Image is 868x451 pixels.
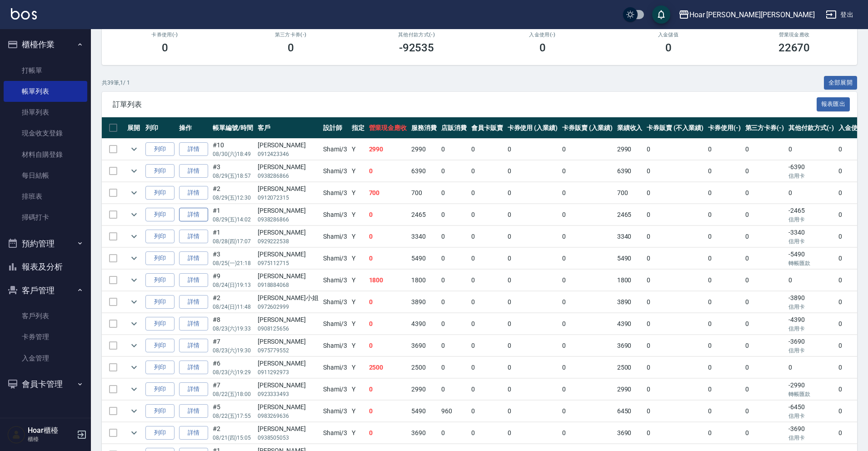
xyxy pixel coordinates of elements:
td: 1800 [367,270,409,291]
div: [PERSON_NAME] [258,162,319,172]
h3: 0 [539,41,546,54]
p: 08/24 (日) 11:48 [213,303,253,311]
button: 會員卡管理 [4,372,87,396]
td: Shami /3 [321,291,349,313]
div: [PERSON_NAME] [258,184,319,194]
td: Y [349,182,367,204]
th: 業績收入 [615,117,645,139]
td: #2 [210,291,255,313]
td: 0 [560,226,615,247]
td: 0 [644,357,705,378]
td: 0 [505,160,560,182]
td: 2990 [615,139,645,160]
td: 0 [439,335,469,356]
img: Person [7,426,25,444]
div: [PERSON_NAME] [258,315,319,325]
button: 列印 [145,382,175,396]
td: 0 [439,248,469,269]
button: expand row [127,230,141,243]
p: 信用卡 [788,325,834,333]
td: 2465 [615,204,645,225]
td: 0 [367,226,409,247]
button: expand row [127,295,141,309]
td: 0 [469,248,505,269]
td: 0 [743,160,787,182]
div: [PERSON_NAME] [258,206,319,215]
button: 櫃檯作業 [4,33,87,56]
button: 列印 [145,208,175,222]
td: #1 [210,226,255,247]
td: 0 [644,204,705,225]
td: 0 [743,139,787,160]
a: 詳情 [179,317,208,331]
td: 700 [615,182,645,204]
button: 列印 [145,339,175,353]
div: [PERSON_NAME] [258,337,319,346]
td: 0 [469,335,505,356]
td: 3890 [615,291,645,313]
td: 0 [786,139,836,160]
a: 詳情 [179,404,208,418]
td: 0 [367,335,409,356]
a: 打帳單 [4,60,87,81]
td: 0 [644,248,705,269]
td: 0 [644,335,705,356]
h3: 0 [288,41,294,54]
td: 0 [439,160,469,182]
a: 詳情 [179,273,208,287]
td: 0 [367,204,409,225]
p: 0918884068 [258,281,319,289]
a: 帳單列表 [4,81,87,102]
div: [PERSON_NAME] [258,271,319,281]
button: 列印 [145,317,175,331]
h2: 入金使用(-) [490,32,594,38]
p: 信用卡 [788,303,834,311]
button: 列印 [145,426,175,440]
td: 3340 [615,226,645,247]
a: 卡券管理 [4,326,87,347]
td: 0 [706,248,743,269]
td: 2500 [615,357,645,378]
td: 0 [786,182,836,204]
td: 0 [469,291,505,313]
th: 服務消費 [409,117,439,139]
button: expand row [127,404,141,418]
td: #10 [210,139,255,160]
a: 入金管理 [4,348,87,369]
td: 0 [367,248,409,269]
td: Shami /3 [321,204,349,225]
h2: 第三方卡券(-) [239,32,343,38]
td: Y [349,313,367,335]
td: 700 [409,182,439,204]
button: Hoar [PERSON_NAME][PERSON_NAME] [675,5,818,24]
p: 0929222538 [258,237,319,246]
button: 列印 [145,142,175,156]
td: Y [349,270,367,291]
td: 4390 [409,313,439,335]
th: 其他付款方式(-) [786,117,836,139]
td: 0 [644,139,705,160]
td: Shami /3 [321,226,349,247]
td: 3340 [409,226,439,247]
th: 會員卡販賣 [469,117,505,139]
td: Y [349,226,367,247]
td: Shami /3 [321,248,349,269]
td: 0 [706,160,743,182]
td: -2465 [786,204,836,225]
button: 列印 [145,361,175,375]
button: expand row [127,317,141,331]
td: 0 [560,291,615,313]
p: 08/29 (五) 14:02 [213,215,253,224]
td: 0 [743,204,787,225]
td: #8 [210,313,255,335]
td: -4390 [786,313,836,335]
td: #3 [210,160,255,182]
div: [PERSON_NAME] [258,228,319,237]
span: 訂單列表 [113,100,817,109]
td: 0 [439,139,469,160]
a: 掃碼打卡 [4,207,87,228]
th: 客戶 [255,117,321,139]
button: expand row [127,142,141,156]
td: 0 [367,313,409,335]
a: 詳情 [179,382,208,396]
